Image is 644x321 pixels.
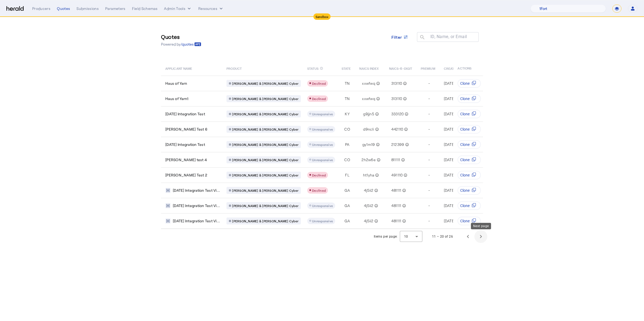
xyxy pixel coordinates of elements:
span: gy1m19 [362,142,375,147]
div: 11 – 20 of 26 [432,234,453,239]
mat-icon: info_outline [404,142,409,147]
mat-icon: info_outline [401,203,406,208]
span: STATE [342,65,351,71]
button: Clone [458,110,481,118]
span: TN [345,96,350,101]
a: /quotes [181,42,201,47]
div: Parameters [105,6,126,11]
span: Unresponsive [312,158,333,162]
button: Resources dropdown menu [198,6,224,11]
span: NAICS-6-DIGIT [389,65,412,71]
mat-icon: info_outline [374,127,379,132]
span: [PERSON_NAME] & [PERSON_NAME] Cyber [232,112,298,116]
span: 4j5ii2 [364,188,374,193]
p: Powered by [161,42,201,47]
div: Sandbox [313,13,331,20]
span: FL [345,172,349,178]
span: STATUS [307,65,319,71]
span: 333120 [391,111,404,117]
mat-icon: info_outline [375,96,380,101]
span: 811111 [391,157,400,163]
span: 4j5ii2 [364,203,374,208]
span: KY [345,111,350,117]
span: [PERSON_NAME] Test 2 [165,172,207,178]
mat-icon: info_outline [320,65,323,71]
button: Filter [387,32,413,42]
img: Herald Logo [6,6,24,11]
span: [DATE] 4:45 PM [444,157,470,162]
span: [DATE] 8:48 AM [444,96,470,101]
span: Haus of Yarn [165,81,187,86]
span: - [428,188,430,193]
span: TN [345,81,350,86]
button: Clone [458,140,481,149]
mat-icon: search [417,34,426,41]
span: CO [344,157,350,163]
button: Clone [458,79,481,88]
span: Unresponsive [312,219,333,223]
span: [DATE] 10:38 AM [444,203,471,208]
span: - [428,127,430,132]
span: [PERSON_NAME] & [PERSON_NAME] Cyber [232,219,298,223]
span: [DATE] 4:49 PM [444,127,471,131]
span: 313110 [391,81,402,86]
div: Next page [471,223,491,229]
button: Clone [458,186,481,195]
span: 212399 [391,142,404,147]
span: d9ncli [363,127,374,132]
th: ACTIONS [453,61,483,76]
mat-icon: info_outline [376,157,380,163]
h3: Quotes [161,33,201,40]
mat-icon: info_outline [400,157,405,163]
table: Table view of all quotes submitted by your platform [161,61,582,229]
button: Clone [458,156,481,164]
span: - [428,81,430,86]
mat-icon: info_outline [375,81,380,86]
span: 481111 [391,218,401,224]
span: [PERSON_NAME] & [PERSON_NAME] Cyber [232,204,298,208]
span: 2h2w6e [361,157,376,163]
span: 442110 [391,127,403,132]
span: Clone [460,172,470,178]
span: Clone [460,218,470,224]
span: 481111 [391,188,401,193]
span: [PERSON_NAME] & [PERSON_NAME] Cyber [232,97,298,101]
mat-icon: info_outline [402,96,407,101]
span: [DATE] 10:41 AM [444,188,471,193]
button: internal dropdown menu [164,6,192,11]
button: Next page [474,230,487,243]
span: Unresponsive [312,204,333,208]
span: Clone [460,203,470,208]
span: xxwfwq [362,81,375,86]
span: xxwfwq [362,96,375,101]
mat-icon: info_outline [401,188,406,193]
span: - [428,218,430,224]
span: 4j5ii2 [364,218,374,224]
div: Submissions [76,6,99,11]
div: Quotes [57,6,70,11]
button: Clone [458,201,481,210]
span: g9jjn5 [363,111,374,117]
span: [DATE] 10:38 AM [444,219,471,223]
button: Previous page [462,230,474,243]
span: [PERSON_NAME] test 4 [165,157,207,163]
mat-icon: info_outline [375,142,380,147]
mat-icon: info_outline [401,218,406,224]
span: [DATE] Integration Test Vi... [173,203,220,208]
span: [PERSON_NAME] & [PERSON_NAME] Cyber [232,158,298,162]
button: Clone [458,217,481,225]
span: - [428,111,430,117]
span: [DATE] 4:46 PM [444,142,471,147]
span: Clone [460,142,470,147]
span: PRODUCT [226,65,242,71]
span: Declined [312,189,326,192]
span: [PERSON_NAME] & [PERSON_NAME] Cyber [232,81,298,86]
span: [DATE] Integration Test [165,142,205,147]
span: NAICS INDEX [359,65,379,71]
mat-icon: info_outline [373,203,378,208]
div: Field Schemas [132,6,158,11]
div: Items per page: [374,234,398,239]
mat-icon: info_outline [402,81,407,86]
span: Unresponsive [312,112,333,116]
mat-icon: info_outline [373,188,378,193]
